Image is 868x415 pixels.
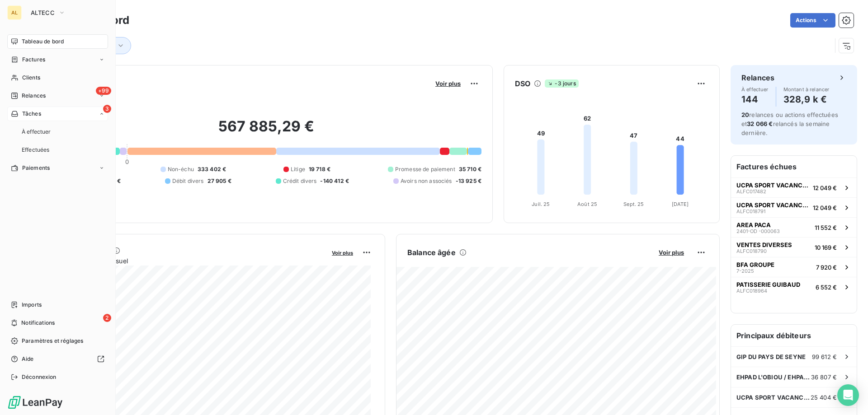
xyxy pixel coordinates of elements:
span: VENTES DIVERSES [736,241,792,248]
span: UCPA SPORT VACANCES - SERRE CHEVALIER [736,201,809,209]
span: Paiements [22,164,50,172]
h4: 328,9 k € [783,92,830,107]
span: 0 [125,158,129,165]
span: -13 925 € [456,177,481,185]
button: BFA GROUPE7-20257 920 € [731,257,857,277]
span: ALFC018791 [736,209,765,214]
span: 99 612 € [812,353,837,360]
button: Voir plus [656,248,687,256]
span: À effectuer [741,87,769,92]
span: Promesse de paiement [395,165,455,173]
span: Litige [291,165,305,173]
span: 32 066 € [747,120,773,127]
span: relances ou actions effectuées et relancés la semaine dernière. [741,111,838,136]
span: Avoirs non associés [401,177,452,185]
div: AL [7,5,22,20]
span: BFA GROUPE [736,261,774,268]
h2: 567 885,29 € [51,117,481,145]
span: Voir plus [659,249,684,256]
span: ALFC018790 [736,248,767,254]
span: 7 920 € [816,264,837,271]
span: Voir plus [332,250,353,256]
span: 2 [103,314,111,322]
span: 25 404 € [811,394,837,401]
span: 20 [741,111,749,118]
span: Non-échu [168,165,194,173]
span: GIP DU PAYS DE SEYNE [736,353,806,360]
button: Voir plus [433,79,463,88]
h6: Relances [741,72,774,83]
button: Actions [790,13,835,28]
span: Clients [22,74,40,82]
tspan: [DATE] [672,201,689,207]
span: 6 552 € [816,284,837,291]
span: 12 049 € [813,204,837,211]
span: EHPAD L'OBIOU / EHPAD DE MENS [736,373,811,381]
span: Voir plus [435,80,461,87]
h6: DSO [515,78,530,89]
span: PATISSERIE GUIBAUD [736,281,800,288]
button: UCPA SPORT VACANCES - SERRE CHEVALIERALFC01879112 049 € [731,197,857,217]
span: 2401-OD -000063 [736,228,780,234]
span: Débit divers [172,177,204,185]
span: 35 710 € [459,165,481,173]
h6: Principaux débiteurs [731,325,857,346]
span: 3 [103,105,111,113]
span: UCPA SPORT VACANCES - SERRE CHEVALIER [736,182,809,189]
button: Voir plus [329,248,356,256]
span: Crédit divers [283,177,317,185]
span: Effectuées [22,146,50,154]
span: ALTECC [31,9,55,16]
span: AREA PACA [736,221,771,228]
span: -140 412 € [320,177,349,185]
a: Aide [7,352,108,366]
span: UCPA SPORT VACANCES - SERRE CHEVALIER [736,394,811,401]
img: Logo LeanPay [7,395,63,410]
span: Montant à relancer [783,87,830,92]
span: +99 [96,87,111,95]
span: Tâches [22,110,41,118]
span: -3 jours [545,79,578,88]
tspan: Août 25 [577,201,597,207]
span: ALFC018964 [736,288,767,294]
button: UCPA SPORT VACANCES - SERRE CHEVALIERALFC01748212 049 € [731,177,857,197]
button: PATISSERIE GUIBAUDALFC0189646 552 € [731,277,857,297]
span: 12 049 € [813,184,837,191]
span: Paramètres et réglages [22,337,83,345]
span: À effectuer [22,128,51,136]
span: 333 402 € [198,165,226,173]
span: 36 807 € [811,373,837,381]
span: Déconnexion [22,373,57,381]
span: Relances [22,92,46,100]
span: Factures [22,56,45,64]
tspan: Sept. 25 [623,201,644,207]
span: 11 552 € [815,224,837,231]
span: 7-2025 [736,268,754,274]
span: Chiffre d'affaires mensuel [51,256,325,266]
span: Aide [22,355,34,363]
h6: Balance âgée [407,247,456,258]
button: AREA PACA2401-OD -00006311 552 € [731,217,857,237]
h4: 144 [741,92,769,107]
span: Imports [22,301,42,309]
span: 27 905 € [208,177,231,185]
span: Notifications [21,319,55,327]
div: Open Intercom Messenger [837,384,859,406]
span: Tableau de bord [22,37,64,46]
button: VENTES DIVERSESALFC01879010 169 € [731,237,857,257]
h6: Factures échues [731,156,857,177]
span: 19 718 € [309,165,330,173]
tspan: Juil. 25 [532,201,550,207]
span: 10 169 € [815,244,837,251]
span: ALFC017482 [736,189,766,194]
